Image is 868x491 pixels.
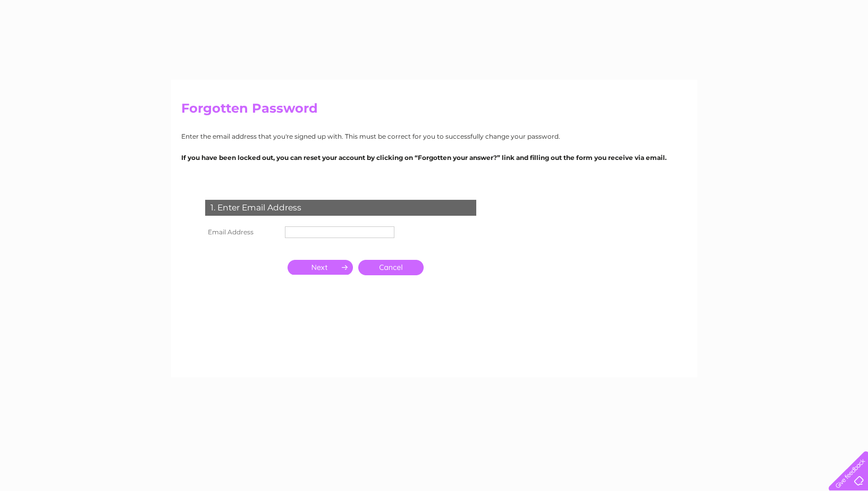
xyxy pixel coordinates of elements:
h2: Forgotten Password [181,101,687,121]
p: If you have been locked out, you can reset your account by clicking on “Forgotten your answer?” l... [181,153,687,163]
p: Enter the email address that you're signed up with. This must be correct for you to successfully ... [181,131,687,141]
a: Cancel [358,260,424,275]
div: 1. Enter Email Address [205,200,476,216]
th: Email Address [203,224,282,241]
